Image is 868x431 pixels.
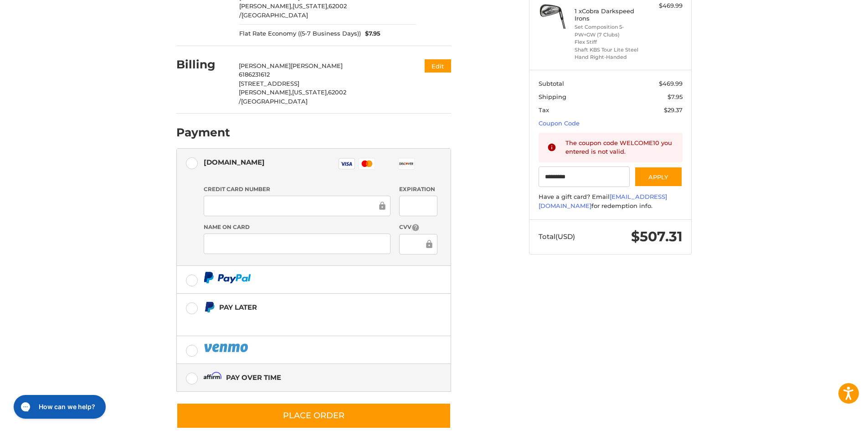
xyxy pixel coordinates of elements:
span: $7.95 [361,29,381,38]
span: 62002 / [239,2,347,19]
button: Edit [425,59,451,73]
span: [PERSON_NAME], [239,88,292,96]
li: Flex Stiff [575,38,644,46]
img: PayPal icon [204,342,250,353]
span: 6186231612 [239,71,270,78]
input: Gift Certificate or Coupon Code [539,166,630,187]
button: Apply [634,166,683,187]
span: Subtotal [539,80,564,87]
div: Pay Later [219,300,394,315]
a: Coupon Code [539,119,580,127]
li: Set Composition 5-PW+GW (7 Clubs) [575,23,644,38]
h2: Billing [176,57,230,72]
img: PayPal icon [204,272,251,283]
span: [PERSON_NAME], [239,2,293,10]
img: Affirm icon [204,372,222,383]
label: Name on Card [204,223,390,231]
img: Pay Later icon [204,301,215,313]
label: Credit Card Number [204,185,390,193]
span: Total (USD) [539,232,575,241]
span: [STREET_ADDRESS] [239,80,299,87]
span: [PERSON_NAME] [239,62,291,69]
span: $507.31 [631,228,683,245]
span: [US_STATE], [293,2,329,10]
span: 62002 / [239,88,346,105]
span: [GEOGRAPHIC_DATA] [241,98,308,105]
button: Place Order [176,403,451,429]
span: $7.95 [668,93,683,100]
iframe: PayPal Message 1 [204,317,394,325]
span: [PERSON_NAME] [291,62,343,69]
div: Have a gift card? Email for redemption info. [539,192,683,210]
label: Expiration [399,185,437,193]
li: Hand Right-Handed [575,53,644,61]
span: Tax [539,106,549,114]
iframe: Gorgias live chat messenger [9,392,108,422]
span: Shipping [539,93,566,100]
span: $469.99 [659,80,683,87]
span: [GEOGRAPHIC_DATA] [241,11,308,19]
div: [DOMAIN_NAME] [204,155,265,170]
h4: 1 x Cobra Darkspeed Irons [575,7,644,22]
a: [EMAIL_ADDRESS][DOMAIN_NAME] [539,193,667,209]
div: The coupon code WELCOME10 you entered is not valid. [565,139,674,156]
span: Flat Rate Economy ((5-7 Business Days)) [239,29,361,38]
span: $29.37 [664,106,683,114]
div: Pay over time [226,370,281,385]
span: [US_STATE], [292,88,328,96]
h2: Payment [176,125,230,140]
div: $469.99 [647,1,683,10]
label: CVV [399,223,437,232]
li: Shaft KBS Tour Lite Steel [575,46,644,54]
